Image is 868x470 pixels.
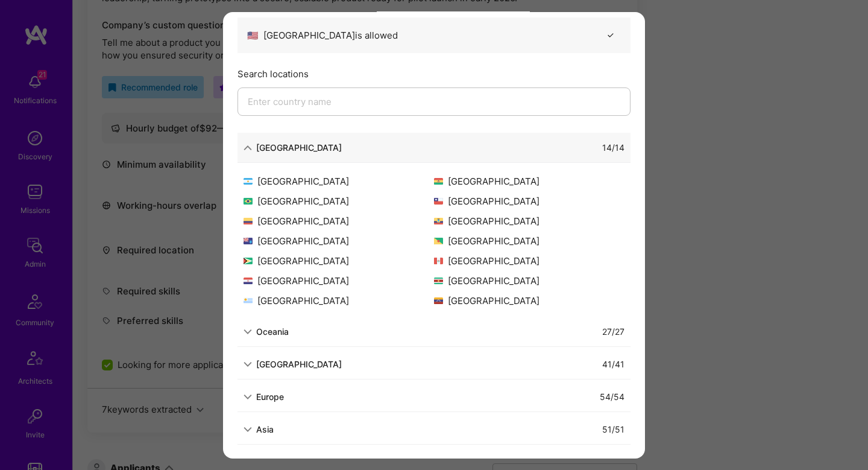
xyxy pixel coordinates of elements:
[434,235,624,247] div: [GEOGRAPHIC_DATA]
[244,178,253,185] img: Argentina
[237,68,631,80] div: Search locations
[247,29,398,42] div: [GEOGRAPHIC_DATA] is allowed
[256,358,342,370] div: [GEOGRAPHIC_DATA]
[244,258,253,264] img: Guyana
[244,195,434,208] div: [GEOGRAPHIC_DATA]
[434,218,443,224] img: Ecuador
[244,238,253,244] img: Falkland Islands
[247,29,259,42] span: 🇺🇸
[244,255,434,267] div: [GEOGRAPHIC_DATA]
[244,328,252,336] i: icon ArrowDown
[602,423,624,436] div: 51 / 51
[434,258,443,264] img: Peru
[244,297,253,304] img: Uruguay
[244,144,252,152] i: icon ArrowDown
[244,175,434,188] div: [GEOGRAPHIC_DATA]
[434,215,624,227] div: [GEOGRAPHIC_DATA]
[244,198,253,205] img: Brazil
[256,141,342,154] div: [GEOGRAPHIC_DATA]
[434,178,443,185] img: Bolivia
[223,11,645,458] div: modal
[434,255,624,267] div: [GEOGRAPHIC_DATA]
[434,175,624,188] div: [GEOGRAPHIC_DATA]
[434,238,443,244] img: French Guiana
[244,218,253,224] img: Colombia
[256,325,289,338] div: Oceania
[434,297,443,304] img: Venezuela
[256,423,274,436] div: Asia
[434,275,624,287] div: [GEOGRAPHIC_DATA]
[434,294,624,307] div: [GEOGRAPHIC_DATA]
[244,393,252,401] i: icon ArrowDown
[256,390,284,403] div: Europe
[244,360,252,369] i: icon ArrowDown
[600,390,624,403] div: 54 / 54
[606,31,615,40] i: icon CheckBlack
[244,215,434,227] div: [GEOGRAPHIC_DATA]
[244,275,434,287] div: [GEOGRAPHIC_DATA]
[602,358,624,370] div: 41 / 41
[434,278,443,284] img: Suriname
[602,141,624,154] div: 14 / 14
[602,325,624,338] div: 27 / 27
[434,198,443,205] img: Chile
[244,278,253,284] img: Paraguay
[244,425,252,434] i: icon ArrowDown
[244,235,434,247] div: [GEOGRAPHIC_DATA]
[237,87,631,116] input: Enter country name
[434,195,624,208] div: [GEOGRAPHIC_DATA]
[244,294,434,307] div: [GEOGRAPHIC_DATA]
